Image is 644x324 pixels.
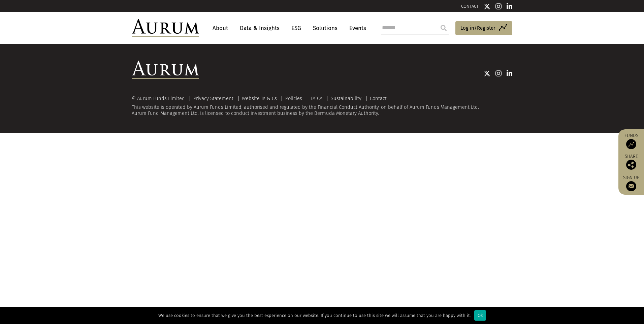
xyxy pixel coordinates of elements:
a: Contact [370,95,387,101]
img: Instagram icon [495,3,502,10]
a: Website Ts & Cs [242,95,277,101]
img: Linkedin icon [507,70,513,77]
a: ESG [288,22,304,34]
a: CONTACT [461,4,479,9]
a: FATCA [311,95,322,101]
a: Data & Insights [236,22,283,34]
img: Linkedin icon [507,3,513,10]
input: Submit [437,21,450,35]
img: Twitter icon [484,3,490,10]
a: Policies [285,95,302,101]
a: Events [346,22,366,34]
a: Funds [622,133,641,149]
img: Aurum Logo [132,61,199,79]
div: This website is operated by Aurum Funds Limited, authorised and regulated by the Financial Conduc... [132,96,512,116]
div: © Aurum Funds Limited [132,96,188,101]
a: Log in/Register [455,21,512,35]
a: Solutions [310,22,341,34]
img: Instagram icon [495,70,502,77]
img: Twitter icon [484,70,490,77]
a: Sustainability [331,95,361,101]
span: Log in/Register [460,24,495,32]
a: Privacy Statement [193,95,233,101]
img: Aurum [132,19,199,37]
a: About [209,22,231,34]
